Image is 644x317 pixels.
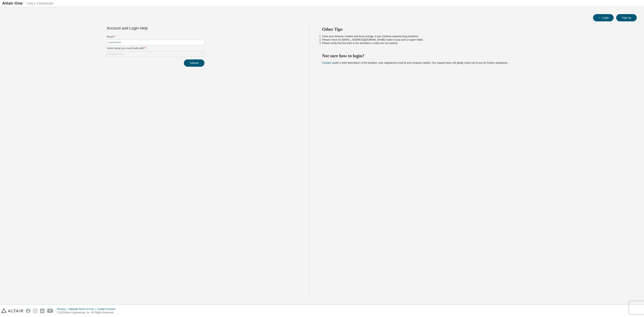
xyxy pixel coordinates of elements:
div: Website Terms of Use [69,307,97,311]
h2: Not sure how to login? [322,53,629,59]
span: with a brief description of the problem, your registered e-mail id and company details. Our suppo... [322,61,508,64]
li: Please verify that the links in the activation e-mails are not expired. [322,41,629,45]
div: Click to select [108,52,124,56]
a: Contact us [322,61,334,64]
img: Altair One [2,1,56,6]
p: © 2025 Altair Engineering, Inc. All Rights Reserved. [57,311,118,314]
img: linkedin.svg [40,309,45,313]
li: Clear your browser cookies and local storage, if you continue experiencing problems. [322,35,629,38]
button: Sign Up [616,14,637,21]
div: Cookie Consent [97,307,118,311]
button: Submit [184,59,204,67]
div: Privacy [57,307,69,311]
label: Email [107,35,204,38]
img: facebook.svg [26,309,30,313]
button: Login [593,14,614,21]
img: altair_logo.svg [1,309,23,313]
h2: Other Tips [322,27,629,32]
img: instagram.svg [33,309,37,313]
li: Please check for [EMAIL_ADDRESS][DOMAIN_NAME] mails in your junk or spam folder. [322,38,629,41]
div: Click to select [107,52,204,57]
img: youtube.svg [47,309,53,313]
div: Account and Login Help [107,27,185,30]
label: Select what you need help with [107,47,204,50]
